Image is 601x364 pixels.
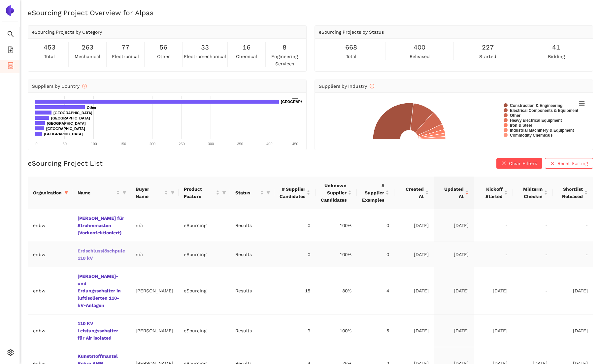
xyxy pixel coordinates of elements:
[474,209,513,242] td: -
[357,314,394,347] td: 5
[281,100,320,104] text: [GEOGRAPHIC_DATA]
[7,347,14,360] span: setting
[112,53,139,60] span: electronical
[82,42,93,52] span: 263
[230,242,274,267] td: Results
[292,142,298,146] text: 450
[120,142,126,146] text: 150
[394,177,434,209] th: this column's title is Created At,this column is sortable
[518,185,543,200] span: Midterm Checkin
[545,158,593,169] button: closeReset Sorting
[130,242,179,267] td: n/a
[222,191,226,195] span: filter
[474,314,513,347] td: [DATE]
[414,42,425,52] span: 400
[316,242,357,267] td: 100%
[553,242,593,267] td: -
[510,133,553,138] text: Commodity Chemicals
[130,314,179,347] td: [PERSON_NAME]
[434,314,474,347] td: [DATE]
[230,314,274,347] td: Results
[552,42,560,52] span: 41
[553,267,593,314] td: [DATE]
[558,185,583,200] span: Shortlist Released
[394,267,434,314] td: [DATE]
[274,177,316,209] th: this column's title is # Supplier Candidates,this column is sortable
[553,209,593,242] td: -
[63,142,67,146] text: 50
[157,53,170,60] span: other
[121,42,129,52] span: 77
[237,142,243,146] text: 350
[474,242,513,267] td: -
[510,113,520,118] text: Other
[394,209,434,242] td: [DATE]
[28,209,72,242] td: enbw
[316,267,357,314] td: 80%
[184,185,215,200] span: Product Feature
[159,42,167,52] span: 56
[319,83,374,89] span: Suppliers by Industry
[266,191,270,195] span: filter
[280,185,305,200] span: # Supplier Candidates
[78,189,115,196] span: Name
[44,132,83,136] text: [GEOGRAPHIC_DATA]
[47,121,86,125] text: [GEOGRAPHIC_DATA]
[28,158,103,168] h2: eSourcing Project List
[479,185,503,200] span: Kickoff Started
[44,42,55,52] span: 453
[7,28,14,42] span: search
[439,185,464,200] span: Updated At
[230,267,274,314] td: Results
[122,191,126,195] span: filter
[171,191,175,195] span: filter
[230,177,274,209] th: this column's title is Status,this column is sortable
[130,267,179,314] td: [PERSON_NAME]
[130,209,179,242] td: n/a
[221,184,227,201] span: filter
[479,53,496,60] span: started
[5,5,15,16] img: Logo
[179,242,230,267] td: eSourcing
[51,116,90,120] text: [GEOGRAPHIC_DATA]
[553,177,593,209] th: this column's title is Shortlist Released,this column is sortable
[548,53,565,60] span: bidding
[357,242,394,267] td: 0
[513,267,553,314] td: -
[7,44,14,57] span: file-add
[553,314,593,347] td: [DATE]
[513,209,553,242] td: -
[509,160,537,167] span: Clear Filters
[394,242,434,267] td: [DATE]
[550,161,555,166] span: close
[513,177,553,209] th: this column's title is Midterm Checkin,this column is sortable
[179,267,230,314] td: eSourcing
[243,42,250,52] span: 16
[434,209,474,242] td: [DATE]
[28,8,593,17] h2: eSourcing Project Overview for Alpas
[46,127,85,131] text: [GEOGRAPHIC_DATA]
[496,158,542,169] button: closeClear Filters
[28,242,72,267] td: enbw
[362,182,384,204] span: # Supplier Examples
[346,53,356,60] span: total
[82,84,87,88] span: info-circle
[319,29,384,35] span: eSourcing Projects by Status
[149,142,155,146] text: 200
[64,191,68,195] span: filter
[316,209,357,242] td: 100%
[184,53,226,60] span: electromechanical
[510,103,562,108] text: Construction & Engineering
[274,314,316,347] td: 9
[265,188,272,198] span: filter
[274,242,316,267] td: 0
[35,142,37,146] text: 0
[474,267,513,314] td: [DATE]
[87,106,97,110] text: Other
[316,177,357,209] th: this column's title is Unknown Supplier Candidates,this column is sortable
[274,267,316,314] td: 15
[283,42,286,52] span: 8
[7,60,14,73] span: container
[510,108,578,113] text: Electrical Components & Equipment
[179,314,230,347] td: eSourcing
